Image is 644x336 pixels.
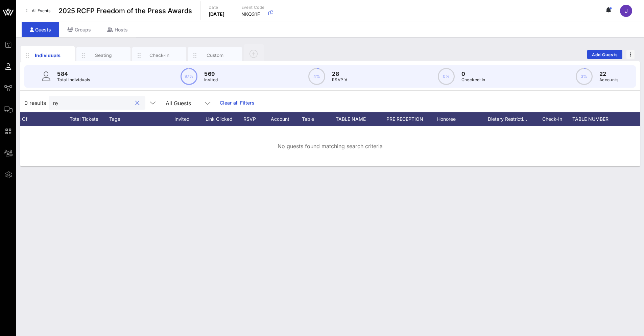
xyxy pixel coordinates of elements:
[461,70,485,78] p: 0
[209,4,225,11] p: Date
[22,5,54,16] a: All Events
[332,76,347,83] p: RSVP`d
[20,126,640,166] div: No guests found matching search criteria
[241,11,265,18] p: NKQ31F
[135,100,140,107] button: clear icon
[58,112,109,126] div: Total Tickets
[620,5,632,17] div: J
[587,50,622,59] button: Add Guests
[166,100,191,106] div: All Guests
[488,112,539,126] div: Dietary Restricti…
[57,70,90,78] p: 584
[599,76,618,83] p: Accounts
[302,112,336,126] div: Table
[572,112,623,126] div: TABLE NUMBER
[265,112,302,126] div: Account
[386,112,437,126] div: PRE RECEPTION
[57,76,90,83] p: Total Individuals
[8,112,58,126] div: Guest Of
[204,112,241,126] div: Link Clicked
[336,112,386,126] div: TABLE NAME
[220,99,255,107] a: Clear all Filters
[625,7,628,14] span: J
[539,112,572,126] div: Check-In
[144,52,174,59] div: Check-In
[99,22,136,37] div: Hosts
[461,76,485,83] p: Checked-In
[209,11,225,18] p: [DATE]
[437,112,488,126] div: Honoree
[599,70,618,78] p: 22
[162,96,216,110] div: All Guests
[89,52,119,59] div: Seating
[109,112,167,126] div: Tags
[24,99,46,107] span: 0 results
[241,112,265,126] div: RSVP
[59,22,99,37] div: Groups
[58,6,192,16] span: 2025 RCFP Freedom of the Press Awards
[204,70,218,78] p: 569
[32,8,50,13] span: All Events
[592,52,618,57] span: Add Guests
[332,70,347,78] p: 28
[22,22,59,37] div: Guests
[204,76,218,83] p: Invited
[200,52,230,59] div: Custom
[167,112,204,126] div: Invited
[241,4,265,11] p: Event Code
[33,52,63,59] div: Individuals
